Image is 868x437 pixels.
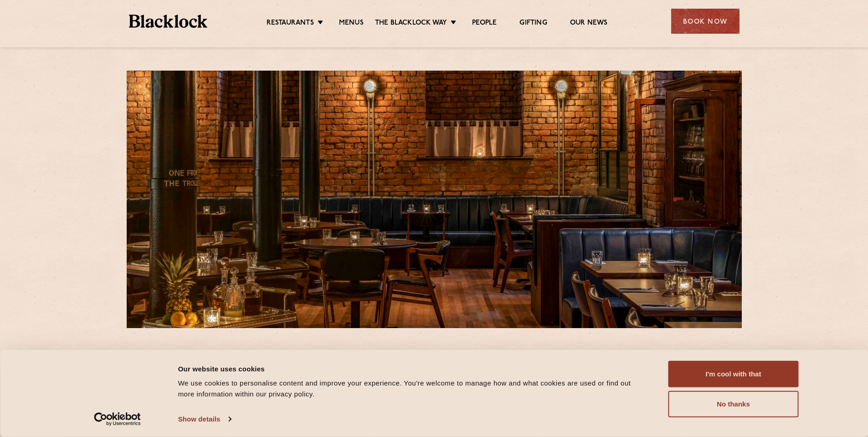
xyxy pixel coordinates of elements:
[668,361,799,387] button: I'm cool with that
[375,19,447,29] a: The Blacklock Way
[178,378,648,400] div: We use cookies to personalise content and improve your experience. You're welcome to manage how a...
[668,391,799,417] button: No thanks
[267,19,314,29] a: Restaurants
[472,19,497,29] a: People
[570,19,608,29] a: Our News
[178,412,231,426] a: Show details
[671,9,740,34] div: Book Now
[178,363,648,374] div: Our website uses cookies
[129,15,208,28] img: BL_Textured_Logo-footer-cropped.svg
[339,19,364,29] a: Menus
[77,412,157,426] a: Usercentrics Cookiebot - opens in a new window
[519,19,547,29] a: Gifting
